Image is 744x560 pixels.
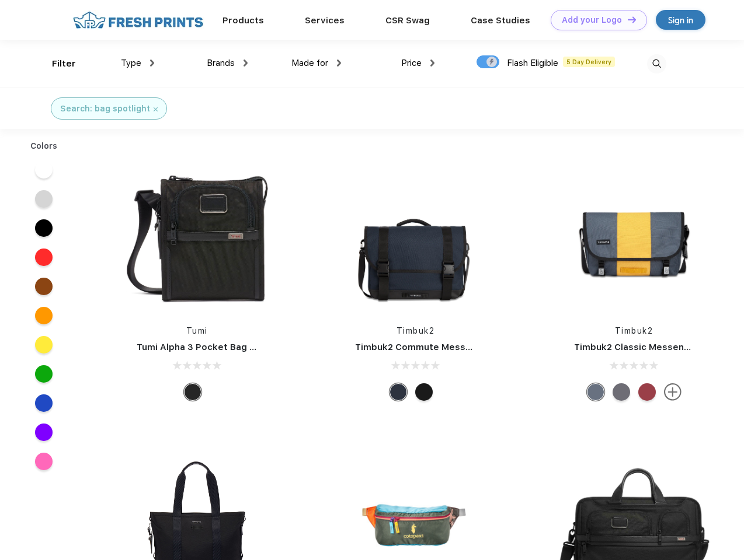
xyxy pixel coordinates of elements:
div: Eco Bookish [638,383,656,401]
a: Timbuk2 [615,326,653,335]
img: desktop_search.svg [647,54,666,73]
img: dropdown.png [150,60,154,66]
div: Eco Army Pop [613,383,630,401]
span: Flash Eligible [507,58,558,68]
div: Add your Logo [562,15,622,25]
img: func=resize&h=266 [557,158,712,313]
span: Made for [291,58,328,68]
div: Eco Black [415,383,433,401]
a: Sign in [656,10,705,30]
a: Products [222,15,264,26]
div: Eco Nautical [390,383,407,401]
img: dropdown.png [337,60,341,66]
span: Price [401,58,422,68]
a: Timbuk2 Commute Messenger Bag [355,342,512,352]
img: func=resize&h=266 [338,158,493,313]
img: func=resize&h=266 [119,158,274,313]
img: DT [628,16,636,23]
img: dropdown.png [244,60,248,66]
span: Type [121,58,141,68]
div: Sign in [668,13,693,27]
span: 5 Day Delivery [563,57,615,67]
div: Colors [22,140,67,152]
div: Black [184,383,201,401]
a: Timbuk2 Classic Messenger Bag [574,342,719,352]
img: fo%20logo%202.webp [69,10,207,30]
span: Brands [207,58,235,68]
img: more.svg [664,383,682,401]
a: Tumi [186,326,208,335]
a: Tumi Alpha 3 Pocket Bag Small [137,342,273,352]
div: Search: bag spotlight [60,103,150,115]
div: Filter [52,57,76,71]
div: Eco Lightbeam [587,383,604,401]
img: dropdown.png [430,60,434,66]
a: Timbuk2 [397,326,435,335]
img: filter_cancel.svg [154,107,158,111]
